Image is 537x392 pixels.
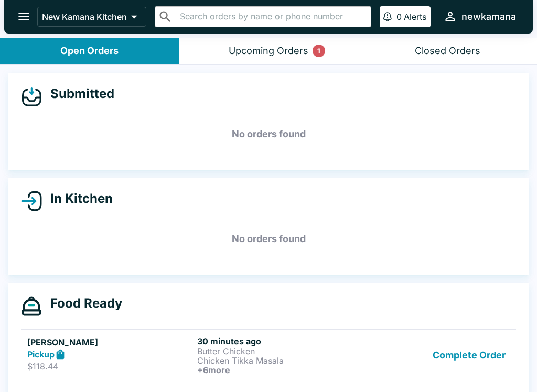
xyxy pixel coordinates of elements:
p: Alerts [404,12,426,22]
p: Chicken Tikka Masala [197,356,363,365]
p: Butter Chicken [197,346,363,356]
h5: No orders found [21,115,516,153]
div: Closed Orders [415,45,480,57]
button: New Kamana Kitchen [37,7,146,27]
h4: Food Ready [42,296,122,311]
button: newkamana [439,5,520,28]
a: [PERSON_NAME]Pickup$118.4430 minutes agoButter ChickenChicken Tikka Masala+6moreComplete Order [21,329,516,381]
h5: [PERSON_NAME] [27,336,193,349]
p: 0 [396,12,402,22]
div: newkamana [461,10,516,23]
h4: Submitted [42,86,114,102]
button: Complete Order [428,336,510,375]
p: $118.44 [27,361,193,372]
p: 1 [317,46,320,56]
div: Upcoming Orders [229,45,308,57]
input: Search orders by name or phone number [177,9,367,24]
button: open drawer [10,3,37,30]
h6: + 6 more [197,365,363,375]
div: Open Orders [60,45,119,57]
p: New Kamana Kitchen [42,12,127,22]
h4: In Kitchen [42,191,113,206]
h5: No orders found [21,220,516,258]
h6: 30 minutes ago [197,336,363,346]
strong: Pickup [27,349,55,360]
